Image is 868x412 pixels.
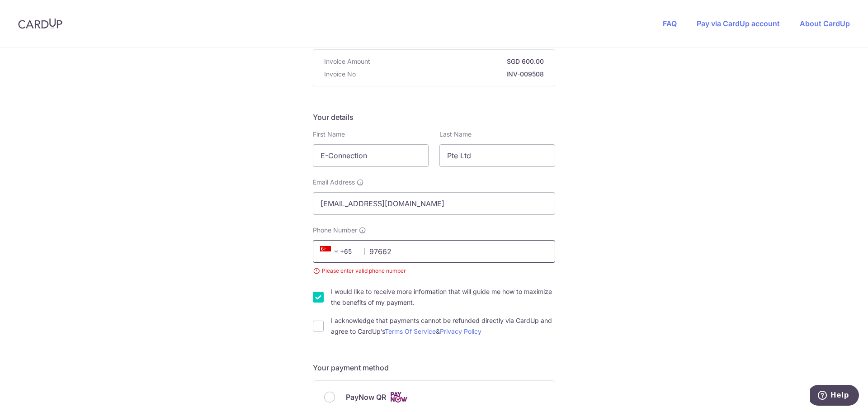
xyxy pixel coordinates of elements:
span: +65 [320,246,342,257]
a: Privacy Policy [440,327,481,335]
span: Invoice Amount [324,57,370,66]
small: Please enter valid phone number [313,266,555,275]
h5: Your payment method [313,362,555,373]
input: First name [313,144,429,167]
a: FAQ [663,19,677,28]
span: Invoice No [324,70,356,79]
a: Pay via CardUp account [697,19,780,28]
label: I acknowledge that payments cannot be refunded directly via CardUp and agree to CardUp’s & [331,315,555,337]
label: First Name [313,130,345,139]
img: CardUp [18,18,62,29]
input: Email address [313,192,555,215]
a: About CardUp [800,19,850,28]
input: Last name [439,144,555,167]
strong: SGD 600.00 [374,57,544,66]
h5: Your details [313,112,555,123]
span: PayNow QR [346,392,386,403]
label: Last Name [439,130,472,139]
span: Phone Number [313,226,357,235]
strong: INV-009508 [359,70,544,79]
iframe: Opens a widget where you can find more information [810,385,859,407]
label: I would like to receive more information that will guide me how to maximize the benefits of my pa... [331,286,555,308]
div: PayNow QR Cards logo [324,392,544,403]
img: Cards logo [390,392,408,403]
a: Terms Of Service [385,327,436,335]
span: Email Address [313,178,355,187]
span: +65 [317,246,358,257]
